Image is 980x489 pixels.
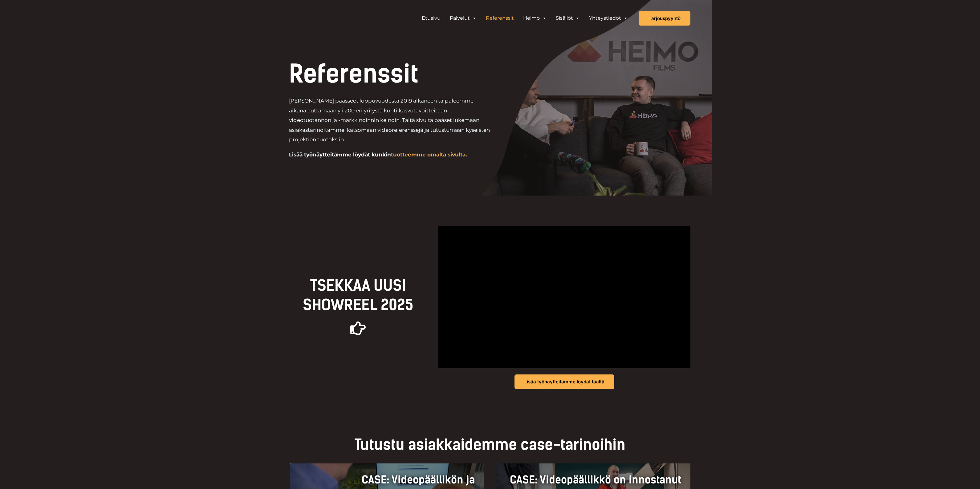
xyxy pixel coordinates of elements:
a: Lisää työnäytteitämme löydät täältä [514,374,614,389]
h1: Referenssit [289,62,532,86]
a: Sisällöt [551,12,584,24]
h2: TSEKKAA UUSI Showreel 2025 [290,276,426,314]
h2: Tutustu asiakkaidemme case-tarinoihin [290,435,690,454]
p: [PERSON_NAME] päässeet loppuvuodesta 2019 alkaneen taipaleemme aikana auttamaan yli 200 eri yrity... [289,96,490,145]
a: Referenssit [481,12,518,24]
aside: Header Widget 1 [414,12,636,24]
span: Lisää työnäytteitämme löydät täältä [524,379,604,384]
a: tuotteemme omalta sivulta [391,152,466,158]
a: Palvelut [445,12,481,24]
a: Etusivu [417,12,445,24]
a: Yhteystiedot [584,12,632,24]
a: Heimo [518,12,551,24]
img: Heimo Filmsin logo [290,5,352,31]
b: Lisää työnäytteitämme löydät kunkin . [289,152,467,158]
a: Tarjouspyyntö [639,11,690,26]
iframe: vimeo-videosoitin [438,226,690,368]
